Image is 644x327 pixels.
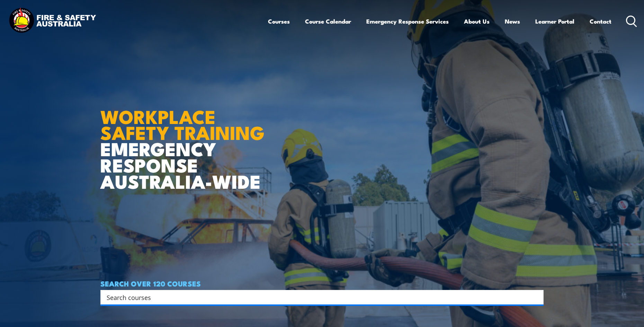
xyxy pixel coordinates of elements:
[268,12,290,30] a: Courses
[464,12,490,30] a: About Us
[535,12,574,30] a: Learner Portal
[531,292,541,302] button: Search magnifier button
[108,292,530,302] form: Search form
[100,91,270,189] h1: EMERGENCY RESPONSE AUSTRALIA-WIDE
[305,12,351,30] a: Course Calendar
[366,12,449,30] a: Emergency Response Services
[100,101,265,147] strong: WORKPLACE SAFETY TRAINING
[100,280,544,287] h4: SEARCH OVER 120 COURSES
[107,292,528,302] input: Search input
[590,12,611,30] a: Contact
[505,12,520,30] a: News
